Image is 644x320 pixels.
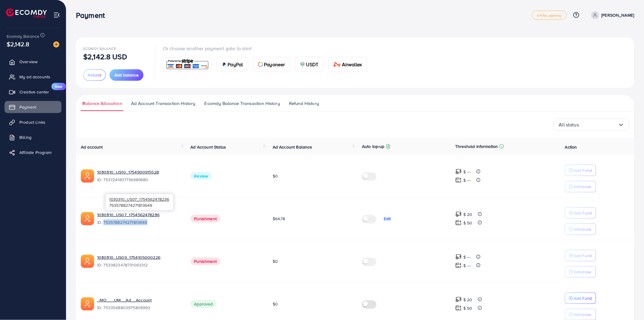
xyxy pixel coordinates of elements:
span: Punishment [191,215,221,223]
span: Ad Account Transaction History [131,100,195,107]
span: Action [565,144,577,150]
p: Add Fund [574,295,592,302]
img: top-up amount [455,254,462,260]
div: <span class='underline'>1030310_US09_1754105000226</span></br>7533823478731063312 [97,254,181,268]
span: Affiliate Program [19,149,52,155]
span: ID: 7535788274271813649 [97,219,181,225]
span: PayPal [228,61,243,68]
span: Billing [19,134,31,140]
span: Approved [191,300,217,308]
a: cardPayoneer [253,57,290,72]
span: 1030310_US07_1754562478236 [109,196,169,202]
span: All status [559,120,579,129]
span: Payoneer [264,61,285,68]
a: Product Links [5,116,61,128]
a: Billing [5,131,61,143]
a: cardAirwallex [328,57,367,72]
button: Add Fund [565,207,596,219]
span: ID: 7533548803975806993 [97,305,181,311]
img: menu [53,11,60,18]
p: Withdraw [574,268,591,276]
div: <span class='underline'>1030310_US10_1754900915528</span></br>7537241837736689680 [97,169,181,183]
p: Withdraw [574,183,591,190]
p: [PERSON_NAME] [602,11,634,19]
p: Edit [384,215,391,222]
span: Payment [19,104,36,110]
span: $0 [273,258,278,264]
a: white_agency [532,11,567,20]
p: $2,142.8 USD [83,53,127,60]
a: 1030310_US09_1754105000226 [97,254,181,260]
p: $ --- [464,253,471,261]
img: top-up amount [455,168,462,175]
p: Add Fund [574,252,592,259]
p: Threshold information [455,143,498,150]
span: Creative center [19,89,49,95]
button: Add Fund [565,165,596,176]
span: My ad accounts [19,74,50,80]
span: ID: 7533823478731063312 [97,262,181,268]
a: Creative centerNew [5,86,61,98]
a: [PERSON_NAME] [589,11,634,19]
span: New [51,83,66,90]
span: white_agency [537,13,562,17]
a: _MO___UM__Ad__Account [97,297,181,303]
div: <span class='underline'>_MO___UM__Ad__Account</span></br>7533548803975806993 [97,297,181,311]
img: card [258,62,263,67]
img: card [165,58,210,71]
p: Add Fund [574,167,592,174]
p: $ 20 [464,211,473,218]
h3: Payment [76,11,110,20]
img: card [333,62,341,67]
button: Add Fund [565,292,596,304]
img: card [222,62,227,67]
a: card [163,57,212,72]
iframe: Chat [618,293,639,315]
img: top-up amount [455,220,462,226]
span: Ad Account Balance [273,144,312,150]
span: Punishment [191,257,221,265]
img: top-up amount [455,177,462,183]
span: Add balance [114,72,139,78]
button: Refund [83,69,106,81]
a: 1030310_US07_1754562478236 [97,212,181,218]
p: $ --- [464,262,471,269]
p: $ --- [464,177,471,184]
span: Refund History [289,100,319,107]
img: card [300,62,305,67]
span: Ad Account Status [191,144,226,150]
button: Withdraw [565,266,596,278]
img: logo [6,8,47,18]
span: Review [191,172,212,180]
span: Ad account [81,144,103,150]
button: Withdraw [565,224,596,235]
img: ic-ads-acc.e4c84228.svg [81,255,94,268]
button: Add Fund [565,250,596,261]
p: Withdraw [574,226,591,233]
img: top-up amount [455,296,462,303]
p: Auto top-up [362,143,385,150]
a: cardPayPal [217,57,248,72]
p: $ 50 [464,219,473,227]
a: cardUSDT [295,57,324,72]
span: Ecomdy Balance [83,46,116,51]
button: Withdraw [565,181,596,192]
a: Overview [5,56,61,68]
span: $64.78 [273,216,285,222]
img: top-up amount [455,262,462,269]
span: $0 [273,301,278,307]
img: image [53,41,59,47]
span: Ecomdy Balance Transaction History [205,100,280,107]
span: Ecomdy Balance [7,33,39,39]
span: Overview [19,59,38,65]
img: ic-ads-acc.e4c84228.svg [81,297,94,311]
p: Withdraw [574,311,591,318]
p: $ 20 [464,296,473,303]
p: $ --- [464,168,471,175]
span: Product Links [19,119,45,125]
span: USDT [306,61,319,68]
span: $0 [273,173,278,179]
p: Add Fund [574,209,592,217]
span: ID: 7537241837736689680 [97,177,181,183]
